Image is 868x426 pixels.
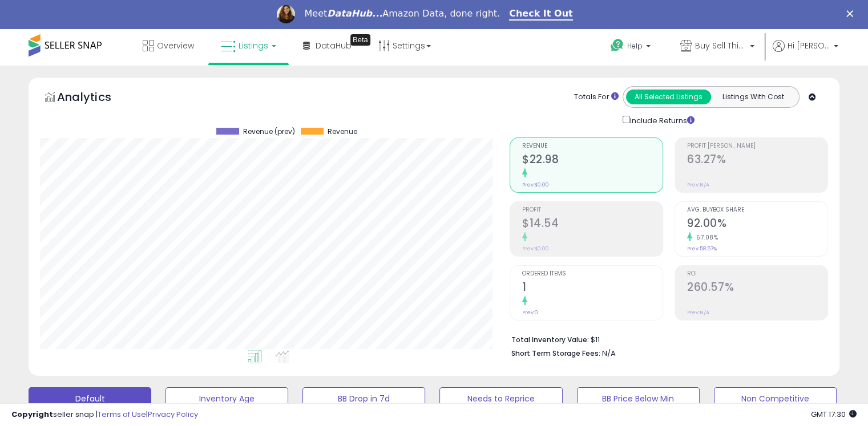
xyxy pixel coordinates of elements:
small: Prev: $0.00 [522,181,549,188]
a: Buy Sell This & That [672,29,763,66]
h2: 260.57% [687,281,827,296]
li: $11 [511,332,819,346]
button: Listings With Cost [710,90,796,104]
button: Non Competitive [714,387,837,410]
h2: $22.98 [522,153,663,168]
div: Close [846,10,858,17]
a: Help [601,30,662,65]
a: Settings [370,29,439,63]
span: Overview [157,40,194,51]
span: Avg. Buybox Share [687,207,827,213]
div: Include Returns [614,113,708,127]
button: Needs to Reprice [439,387,562,410]
span: Buy Sell This & That [695,40,746,51]
a: Overview [134,29,203,63]
a: Listings [212,29,285,63]
span: Revenue [522,143,663,149]
span: 2025-10-7 17:30 GMT [811,409,857,420]
div: Tooltip anchor [350,34,370,46]
small: Prev: $0.00 [522,245,549,252]
div: seller snap | | [11,409,198,420]
i: DataHub... [327,8,382,19]
span: Help [627,41,643,51]
button: BB Price Below Min [577,387,700,410]
strong: Copyright [11,409,53,420]
img: Profile image for Georgie [277,5,295,23]
a: Check It Out [509,8,573,21]
a: Hi [PERSON_NAME] [773,40,838,66]
a: Privacy Policy [148,409,198,420]
small: Prev: 58.57% [687,245,717,252]
button: All Selected Listings [626,90,711,104]
span: Listings [239,40,268,51]
button: Default [29,387,151,410]
span: Hi [PERSON_NAME] [788,40,830,51]
small: 57.08% [692,233,718,242]
h5: Analytics [57,89,134,108]
span: DataHub [316,40,352,51]
div: Totals For [574,92,619,103]
b: Short Term Storage Fees: [511,348,600,358]
b: Total Inventory Value: [511,335,589,344]
span: Profit [522,207,663,213]
h2: 63.27% [687,153,827,168]
span: Profit [PERSON_NAME] [687,143,827,149]
button: BB Drop in 7d [302,387,425,410]
h2: $14.54 [522,217,663,232]
small: Prev: N/A [687,181,709,188]
a: DataHub [294,29,360,63]
a: Terms of Use [98,409,146,420]
h2: 92.00% [687,217,827,232]
button: Inventory Age [165,387,288,410]
span: N/A [602,348,616,359]
span: Revenue (prev) [243,128,295,136]
span: Ordered Items [522,271,663,277]
i: Get Help [610,38,624,52]
span: Revenue [328,128,357,136]
div: Meet Amazon Data, done right. [304,8,500,19]
span: ROI [687,271,827,277]
h2: 1 [522,281,663,296]
small: Prev: N/A [687,309,709,316]
small: Prev: 0 [522,309,538,316]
